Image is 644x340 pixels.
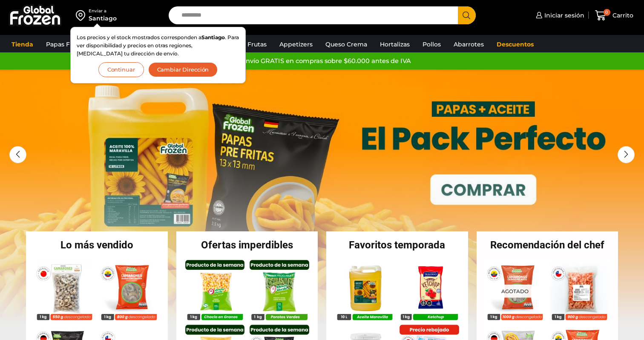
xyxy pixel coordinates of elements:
[326,240,468,250] h2: Favoritos temporada
[492,36,538,52] a: Descuentos
[76,8,89,23] img: address-field-icon.svg
[593,6,635,26] a: 0 Carrito
[89,14,117,23] div: Santiago
[275,36,317,52] a: Appetizers
[618,146,635,163] div: Next slide
[477,240,618,250] h2: Recomendación del chef
[7,36,37,52] a: Tienda
[449,36,488,52] a: Abarrotes
[89,8,117,14] div: Enviar a
[98,62,144,77] button: Continuar
[201,34,225,40] strong: Santiago
[77,33,239,58] p: Los precios y el stock mostrados corresponden a . Para ver disponibilidad y precios en otras regi...
[26,240,168,250] h2: Lo más vendido
[376,36,414,52] a: Hortalizas
[9,146,26,163] div: Previous slide
[495,284,535,297] p: Agotado
[176,240,318,250] h2: Ofertas imperdibles
[148,62,218,77] button: Cambiar Dirección
[604,9,610,16] span: 0
[610,11,633,20] span: Carrito
[418,36,445,52] a: Pollos
[321,36,371,52] a: Queso Crema
[542,11,584,20] span: Iniciar sesión
[458,6,476,24] button: Search button
[534,7,584,24] a: Iniciar sesión
[42,36,87,52] a: Papas Fritas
